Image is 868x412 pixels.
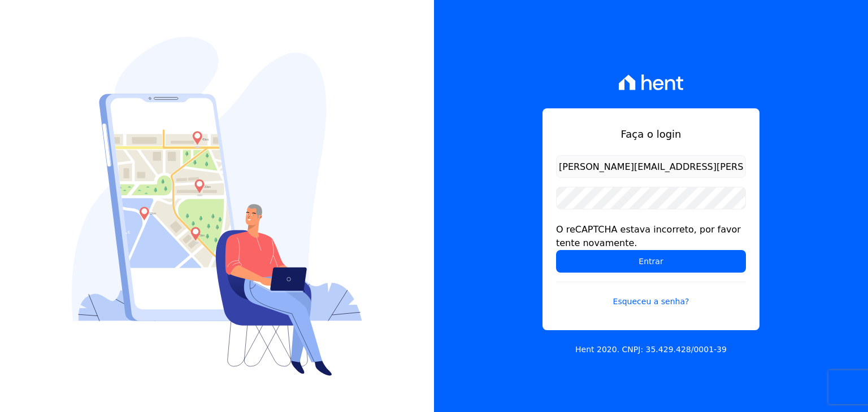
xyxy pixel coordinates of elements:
[556,126,746,142] h1: Faça o login
[556,282,746,308] a: Esqueceu a senha?
[556,250,746,273] input: Entrar
[556,155,746,178] input: Email
[72,37,362,376] img: Login
[575,344,727,356] p: Hent 2020. CNPJ: 35.429.428/0001-39
[556,223,746,250] div: O reCAPTCHA estava incorreto, por favor tente novamente.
